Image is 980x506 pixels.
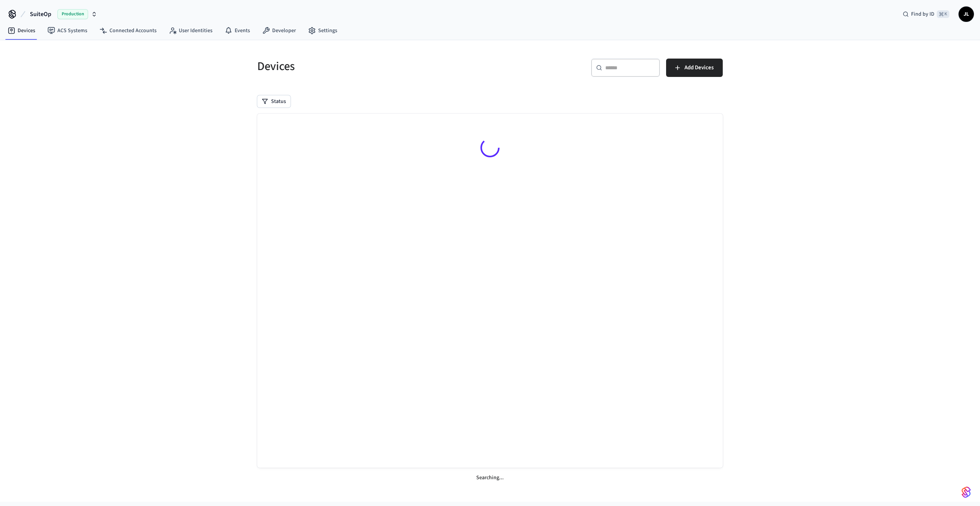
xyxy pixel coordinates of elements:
[57,9,88,19] span: Production
[163,24,219,38] a: User Identities
[257,95,291,108] button: Status
[959,7,973,21] span: JL
[256,24,302,38] a: Developer
[2,24,41,38] a: Devices
[41,24,93,38] a: ACS Systems
[897,7,955,21] div: Find by ID⌘ K
[219,24,256,38] a: Events
[911,10,934,18] span: Find by ID
[257,468,723,488] div: Searching...
[962,486,971,498] img: SeamLogoGradient.69752ec5.svg
[257,59,485,74] h5: Devices
[937,10,949,18] span: ⌘ K
[959,7,974,22] button: JL
[93,24,163,38] a: Connected Accounts
[666,59,723,77] button: Add Devices
[30,10,51,19] span: SuiteOp
[684,63,714,73] span: Add Devices
[302,24,343,38] a: Settings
